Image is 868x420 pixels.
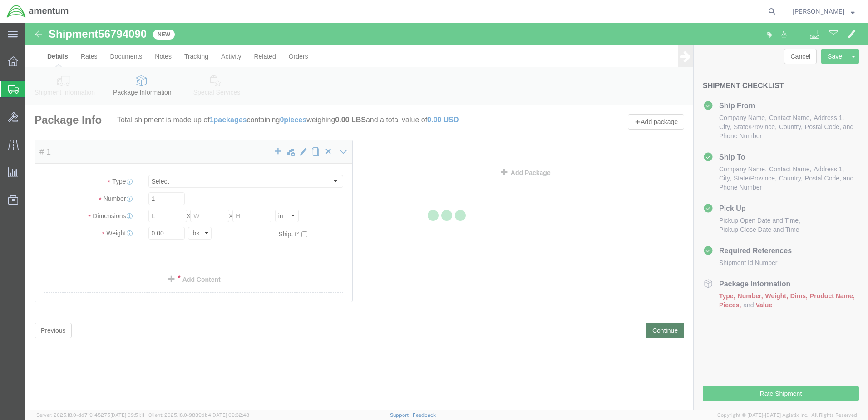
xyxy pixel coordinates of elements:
[793,6,844,16] span: Betty Fuller
[413,412,436,418] a: Feedback
[6,5,69,18] img: logo
[36,412,144,418] span: Server: 2025.18.0-dd719145275
[717,411,857,419] span: Copyright © [DATE]-[DATE] Agistix Inc., All Rights Reserved
[148,412,249,418] span: Client: 2025.18.0-9839db4
[211,412,249,418] span: [DATE] 09:32:48
[390,412,413,418] a: Support
[110,412,144,418] span: [DATE] 09:51:11
[792,6,855,17] button: [PERSON_NAME]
